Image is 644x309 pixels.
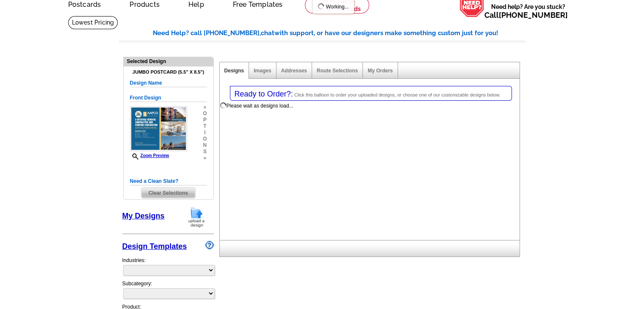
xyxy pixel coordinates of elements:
a: [PHONE_NUMBER] [499,11,568,19]
div: Industries: [122,252,214,280]
span: n [203,142,207,149]
span: o [203,110,207,117]
a: Images [254,68,271,74]
span: s [203,149,207,155]
img: small-thumb.jpg [130,106,187,151]
a: Zoom Preview [130,153,169,158]
span: o [203,136,207,142]
span: Clear Selections [141,188,195,198]
h5: Front Design [130,94,207,102]
div: Selected Design [124,57,213,65]
img: design-wizard-help-icon.png [205,241,214,249]
span: t [203,123,207,130]
a: Design Templates [122,242,187,251]
div: Subcategory: [122,280,214,303]
span: » [203,104,207,110]
img: loading... [318,3,324,10]
a: My Designs [122,212,165,220]
img: loading... [220,102,227,109]
a: Route Selections [317,68,358,74]
a: Addresses [281,68,307,74]
h5: Design Name [130,79,207,87]
div: Please wait as designs load... [227,102,293,110]
span: i [203,130,207,136]
span: Call [484,11,568,19]
h4: Jumbo Postcard (5.5" x 8.5") [130,69,207,75]
span: Ready to Order?: [235,90,293,98]
span: chat [261,29,274,37]
span: p [203,117,207,123]
h5: Need a Clean Slate? [130,177,207,185]
span: Click this balloon to order your uploaded designs, or choose one of our customizable designs below. [294,92,500,97]
img: upload-design [185,206,207,228]
span: Need help? Are you stuck? [484,3,572,19]
a: Designs [224,68,244,74]
span: » [203,155,207,161]
a: My Orders [368,68,392,74]
div: Need Help? call [PHONE_NUMBER], with support, or have our designers make something custom just fo... [153,28,525,38]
